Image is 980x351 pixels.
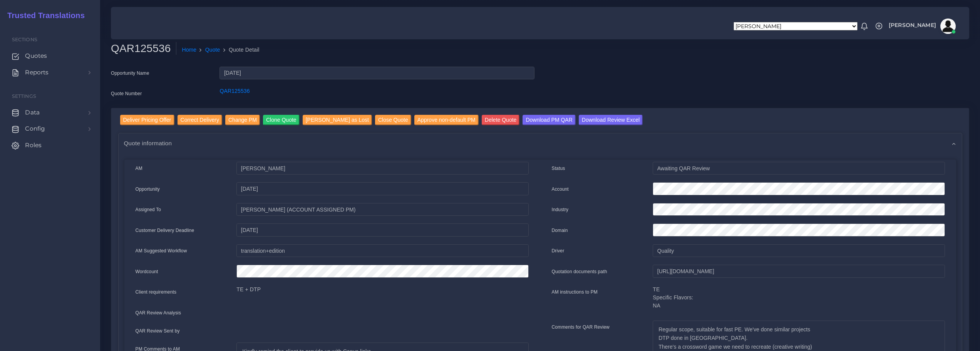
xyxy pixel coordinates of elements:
a: Home [182,46,196,54]
label: Driver [552,247,565,254]
a: Trusted Translations [2,9,85,22]
span: Data [25,108,40,117]
label: QAR Review Analysis [136,309,181,316]
p: TE Specific Flavors: NA [653,286,945,310]
label: Domain [552,227,568,234]
span: Roles [25,141,42,149]
label: AM Suggested Workflow [136,247,187,254]
input: [PERSON_NAME] as Lost [303,115,372,125]
span: Quotes [25,52,47,60]
span: [PERSON_NAME] [889,22,936,28]
input: Deliver Pricing Offer [120,115,174,125]
input: Download PM QAR [523,115,575,125]
label: Customer Delivery Deadline [136,227,194,234]
span: Settings [12,93,36,99]
label: Comments for QAR Review [552,324,610,331]
label: Quote Number [111,90,142,97]
input: Delete Quote [482,115,520,125]
img: avatar [940,18,956,34]
label: Assigned To [136,206,161,213]
label: AM [136,165,142,172]
a: [PERSON_NAME]avatar [885,18,958,34]
p: TE + DTP [236,286,528,294]
input: Approve non-default PM [414,115,479,125]
label: Account [552,186,569,193]
label: Wordcount [136,268,158,275]
input: Correct Delivery [178,115,222,125]
label: Quotation documents path [552,268,607,275]
input: Change PM [225,115,260,125]
a: Roles [6,137,94,153]
span: Quote information [124,139,172,148]
input: Clone Quote [263,115,300,125]
input: Close Quote [375,115,411,125]
label: Opportunity [136,186,160,193]
a: Quote [205,46,220,54]
span: Reports [25,68,49,77]
a: Quotes [6,48,94,64]
input: pm [236,203,528,216]
label: AM instructions to PM [552,289,598,296]
span: Sections [12,37,37,42]
label: Status [552,165,565,172]
span: Config [25,124,45,133]
label: Client requirements [136,289,177,296]
h2: Trusted Translations [2,11,85,20]
a: Reports [6,64,94,81]
label: QAR Review Sent by [136,327,180,334]
a: Config [6,121,94,137]
li: Quote Detail [220,46,260,54]
a: Data [6,104,94,121]
label: Industry [552,206,569,213]
h2: QAR125536 [111,42,176,55]
input: Download Review Excel [579,115,643,125]
label: Opportunity Name [111,70,149,77]
a: QAR125536 [219,88,250,94]
div: Quote information [119,133,962,153]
